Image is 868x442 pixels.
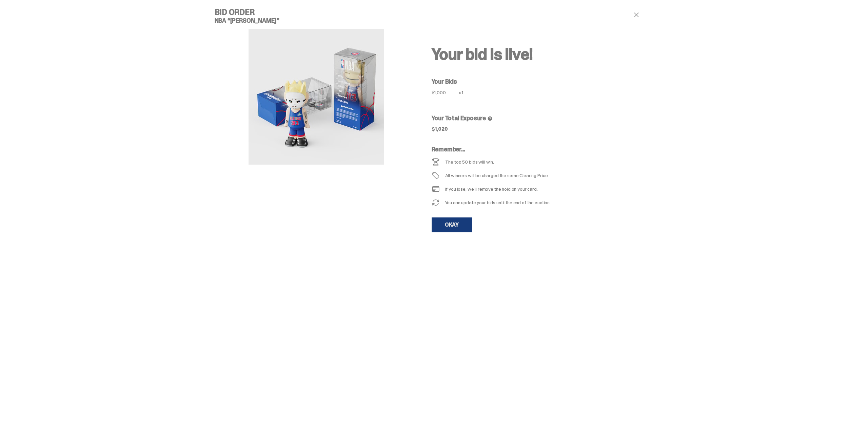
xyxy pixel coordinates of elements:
[445,200,551,205] div: You can update your bids until the end of the auction.
[432,90,459,95] div: $1,000
[215,18,418,24] h5: NBA “[PERSON_NAME]”
[432,115,649,121] h5: Your Total Exposure
[432,46,649,62] h2: Your bid is live!
[445,173,605,178] div: All winners will be charged the same Clearing Price.
[215,8,418,16] h4: Bid Order
[432,146,605,152] h5: Remember...
[249,29,384,165] img: product image
[445,160,494,164] div: The top 50 bids will win.
[432,127,448,131] div: $1,020
[445,187,538,191] div: If you lose, we’ll remove the hold on your card.
[459,90,470,99] div: x 1
[432,217,472,232] a: OKAY
[432,79,649,85] h5: Your Bids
